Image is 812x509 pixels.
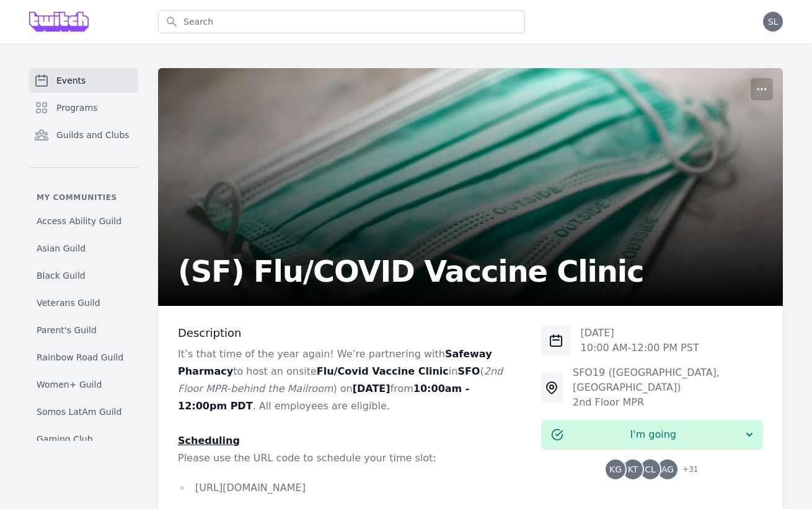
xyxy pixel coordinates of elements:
nav: Sidebar [29,68,138,441]
h3: Description [178,326,521,341]
a: Veterans Guild [29,292,138,314]
div: SFO19 ([GEOGRAPHIC_DATA], [GEOGRAPHIC_DATA]) [573,365,763,395]
span: Parent's Guild [37,324,97,336]
strong: SFO [457,365,480,377]
div: 2nd Floor MPR [573,395,763,410]
span: Women+ Guild [37,378,102,391]
a: Access Ability Guild [29,210,138,232]
a: Somos LatAm Guild [29,401,138,423]
span: SL [768,17,779,26]
a: Parent's Guild [29,319,138,341]
span: I'm going [563,427,743,442]
button: I'm going [541,420,763,450]
button: SL [763,12,783,32]
p: Please use the URL code to schedule your time slot: [178,450,521,467]
p: [DATE] [581,326,699,341]
span: Veterans Guild [37,297,100,309]
span: Somos LatAm Guild [37,406,121,418]
strong: [DATE] [353,383,391,394]
strong: Flu/Covid Vaccine Clinic [317,365,449,377]
p: 10:00 AM - 12:00 PM PST [581,341,699,355]
span: Rainbow Road Guild [37,351,123,363]
span: Guilds and Clubs [56,129,130,141]
li: [URL][DOMAIN_NAME] [178,479,521,497]
a: Guilds and Clubs [29,123,138,147]
strong: Safeway Pharmacy [178,348,492,377]
u: Scheduling [178,435,240,446]
span: Programs [56,102,97,114]
a: Black Guild [29,264,138,287]
img: Grove [29,12,89,32]
span: Access Ability Guild [37,215,121,227]
span: Asian Guild [37,242,86,254]
p: It’s that time of the year again! We’re partnering with to host an onsite in ( - ) on from . All ... [178,346,521,415]
span: Black Guild [37,269,86,282]
a: Gaming Club [29,428,138,450]
p: My communities [29,193,138,202]
span: Gaming Club [37,433,93,445]
a: Rainbow Road Guild [29,346,138,368]
span: CL [645,465,656,474]
input: Search [158,10,525,33]
a: Asian Guild [29,237,138,259]
span: AG [661,465,674,474]
em: behind the Mailroom [231,383,333,394]
a: Programs [29,95,138,120]
span: KG [609,465,622,474]
span: Events [56,74,86,87]
h2: (SF) Flu/COVID Vaccine Clinic [178,256,643,286]
span: + 31 [675,462,698,479]
a: Events [29,68,138,93]
a: Women+ Guild [29,373,138,396]
span: KT [628,465,638,474]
